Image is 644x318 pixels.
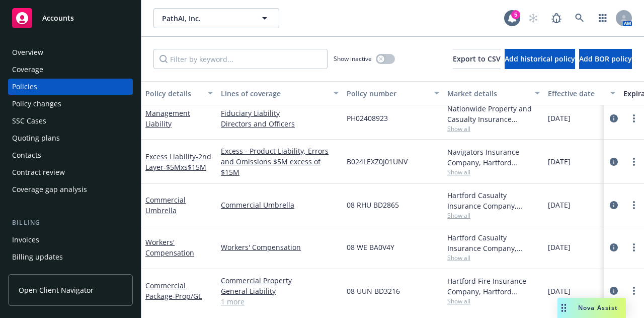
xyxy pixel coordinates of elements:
[578,303,618,312] span: Nova Assist
[221,200,339,210] a: Commercial Umbrella
[12,130,60,146] div: Quoting plans
[548,156,571,167] span: [DATE]
[593,8,613,28] a: Switch app
[221,275,339,286] a: Commercial Property
[8,96,133,112] a: Policy changes
[12,96,61,112] div: Policy changes
[153,49,328,69] input: Filter by keyword...
[145,195,186,215] a: Commercial Umbrella
[608,285,620,297] a: circleInformation
[8,164,133,180] a: Contract review
[523,8,543,28] a: Start snowing
[8,130,133,146] a: Quoting plans
[12,164,65,180] div: Contract review
[579,49,632,69] button: Add BOR policy
[544,81,619,105] button: Effective date
[8,113,133,129] a: SSC Cases
[548,200,571,210] span: [DATE]
[548,113,571,123] span: [DATE]
[447,103,540,124] div: Nationwide Property and Casualty Insurance Company, Nationwide Insurance Company
[447,297,540,305] span: Show all
[347,286,400,296] span: 08 UUN BD3216
[221,88,328,99] div: Lines of coverage
[145,152,211,172] span: - 2nd Layer-$5Mxs$15M
[447,124,540,133] span: Show all
[628,156,640,168] a: more
[447,147,540,168] div: Navigators Insurance Company, Hartford Insurance Group
[447,253,540,262] span: Show all
[8,249,133,265] a: Billing updates
[8,44,133,60] a: Overview
[628,112,640,124] a: more
[579,54,632,63] span: Add BOR policy
[570,8,590,28] a: Search
[221,286,339,296] a: General Liability
[628,199,640,211] a: more
[8,232,133,248] a: Invoices
[12,44,43,60] div: Overview
[608,112,620,124] a: circleInformation
[12,249,63,265] div: Billing updates
[447,276,540,297] div: Hartford Fire Insurance Company, Hartford Insurance Group
[505,49,575,69] button: Add historical policy
[347,88,428,99] div: Policy number
[608,199,620,211] a: circleInformation
[221,108,339,118] a: Fiduciary Liability
[12,181,87,198] div: Coverage gap analysis
[153,8,279,28] button: PathAI, Inc.
[548,88,604,99] div: Effective date
[557,298,570,318] div: Drag to move
[141,81,217,105] button: Policy details
[505,54,575,63] span: Add historical policy
[347,156,408,167] span: B024LEXZ0J01UNV
[12,113,46,129] div: SSC Cases
[145,237,194,258] a: Workers' Compensation
[221,242,339,252] a: Workers' Compensation
[628,241,640,253] a: more
[221,296,339,307] a: 1 more
[145,88,202,99] div: Policy details
[548,286,571,296] span: [DATE]
[162,13,249,24] span: PathAI, Inc.
[8,147,133,163] a: Contacts
[608,156,620,168] a: circleInformation
[8,218,133,228] div: Billing
[8,181,133,198] a: Coverage gap analysis
[8,61,133,78] a: Coverage
[8,79,133,95] a: Policies
[12,232,39,248] div: Invoices
[447,232,540,253] div: Hartford Casualty Insurance Company, Hartford Insurance Group
[173,291,202,301] span: - Prop/GL
[608,241,620,253] a: circleInformation
[42,14,74,22] span: Accounts
[221,146,339,177] a: Excess - Product Liability, Errors and Omissions $5M excess of $15M
[334,54,372,63] span: Show inactive
[557,298,626,318] button: Nova Assist
[221,118,339,129] a: Directors and Officers
[443,81,544,105] button: Market details
[447,88,529,99] div: Market details
[19,285,94,295] span: Open Client Navigator
[145,281,202,301] a: Commercial Package
[447,211,540,220] span: Show all
[347,242,394,252] span: 08 WE BA0V4Y
[12,147,41,163] div: Contacts
[145,108,190,129] a: Management Liability
[347,113,388,123] span: PH02408923
[343,81,443,105] button: Policy number
[546,8,567,28] a: Report a Bug
[12,61,43,78] div: Coverage
[511,10,520,19] div: 5
[453,49,501,69] button: Export to CSV
[628,285,640,297] a: more
[8,4,133,32] a: Accounts
[447,190,540,211] div: Hartford Casualty Insurance Company, Hartford Insurance Group
[347,200,399,210] span: 08 RHU BD2865
[12,79,37,95] div: Policies
[145,152,211,172] a: Excess Liability
[447,168,540,176] span: Show all
[548,242,571,252] span: [DATE]
[453,54,501,63] span: Export to CSV
[217,81,343,105] button: Lines of coverage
